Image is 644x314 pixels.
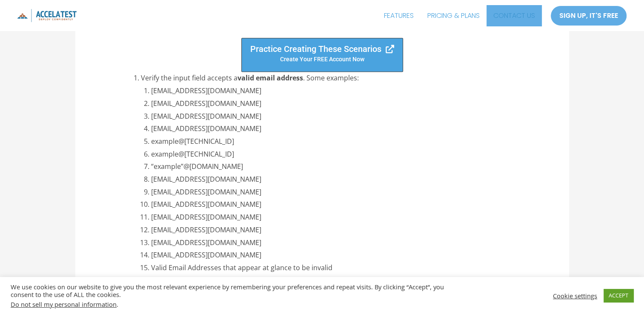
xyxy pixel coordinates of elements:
[151,123,524,135] li: [EMAIL_ADDRESS][DOMAIN_NAME]
[151,173,524,186] li: [EMAIL_ADDRESS][DOMAIN_NAME]
[151,224,524,237] li: [EMAIL_ADDRESS][DOMAIN_NAME]
[250,53,394,65] p: Create your fREE account Now
[11,300,447,308] div: .
[151,97,524,110] li: [EMAIL_ADDRESS][DOMAIN_NAME]
[553,292,597,300] a: Cookie settings
[151,160,524,173] li: “example”@[DOMAIN_NAME]
[151,148,524,161] li: example@[TECHNICAL_ID]
[421,5,487,26] a: PRICING & PLANS
[377,5,421,26] a: FEATURES
[151,274,524,287] li: extremely.”odd\unusual”@[DOMAIN_NAME]
[151,85,524,97] li: [EMAIL_ADDRESS][DOMAIN_NAME]
[238,73,303,83] strong: valid email address
[17,9,77,22] img: icon
[241,38,403,72] a: Practice Creating These ScenariosCreate your fREE account Now
[151,211,524,224] li: [EMAIL_ADDRESS][DOMAIN_NAME]
[151,237,524,249] li: [EMAIL_ADDRESS][DOMAIN_NAME]
[151,110,524,123] li: [EMAIL_ADDRESS][DOMAIN_NAME]
[377,5,542,26] nav: Site Navigation
[250,44,381,54] span: Practice Creating These Scenarios
[151,262,524,274] li: Valid Email Addresses that appear at glance to be invalid
[151,198,524,211] li: [EMAIL_ADDRESS][DOMAIN_NAME]
[151,249,524,262] li: [EMAIL_ADDRESS][DOMAIN_NAME]
[151,186,524,199] li: [EMAIL_ADDRESS][DOMAIN_NAME]
[550,6,627,26] a: SIGN UP, IT'S FREE
[11,283,447,308] div: We use cookies on our website to give you the most relevant experience by remembering your prefer...
[487,5,542,26] a: CONTACT US
[604,289,633,302] a: ACCEPT
[11,300,117,308] a: Do not sell my personal information
[151,135,524,148] li: example@[TECHNICAL_ID]
[141,72,524,312] li: Verify the input field accepts a . Some examples:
